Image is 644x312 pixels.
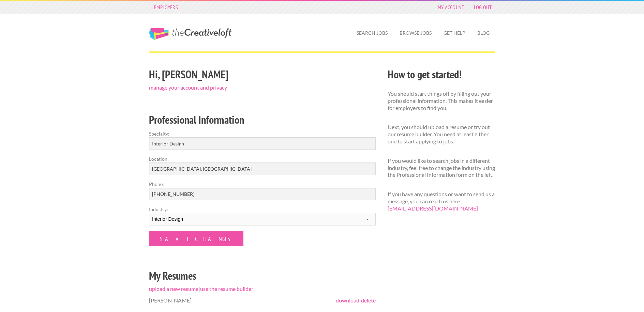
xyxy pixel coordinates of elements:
[149,112,376,127] h2: Professional Information
[388,90,495,111] p: You should start things off by filling out your professional information. This makes it easier fo...
[336,297,359,303] a: download
[149,188,376,200] input: Optional
[149,285,198,292] a: upload a new resume
[200,285,253,292] a: use the resume builder
[149,181,376,188] label: Phone:
[361,297,376,303] a: delete
[388,191,495,212] p: If you have any questions or want to send us a message, you can reach us here:
[388,124,495,145] p: Next, you should upload a resume or try out our resume builder. You need at least either one to s...
[149,84,227,91] a: manage your account and privacy
[472,25,495,41] a: Blog
[336,297,376,304] span: |
[151,2,181,12] a: Employers
[149,297,192,303] span: [PERSON_NAME]
[388,205,478,212] a: [EMAIL_ADDRESS][DOMAIN_NAME]
[149,231,243,246] input: Save Changes
[388,157,495,178] p: If you would like to search jobs in a different industry, feel free to change the industry using ...
[351,25,393,41] a: Search Jobs
[149,155,376,162] label: Location:
[149,130,376,137] label: Specialty:
[149,162,376,175] input: e.g. New York, NY
[388,67,495,82] h2: How to get started!
[149,28,231,40] a: The Creative Loft
[394,25,437,41] a: Browse Jobs
[149,67,376,82] h2: Hi, [PERSON_NAME]
[438,25,471,41] a: Get Help
[149,206,376,213] label: Industry:
[470,2,495,12] a: Log Out
[149,268,376,283] h2: My Resumes
[434,2,468,12] a: My Account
